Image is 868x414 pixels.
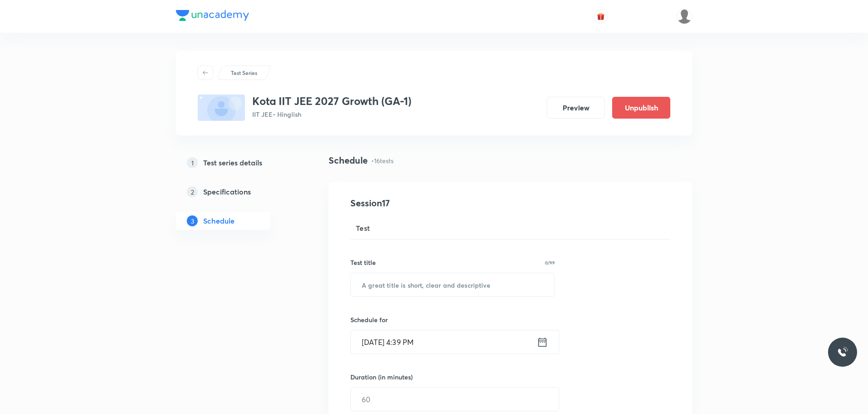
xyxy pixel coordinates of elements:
[356,223,370,234] span: Test
[545,260,555,265] p: 0/99
[198,95,245,121] img: fallback-thumbnail.png
[612,97,670,119] button: Unpublish
[203,157,262,168] h5: Test series details
[176,154,299,172] a: 1Test series details
[176,183,299,201] a: 2Specifications
[176,10,249,23] a: Company Logo
[350,315,555,324] h6: Schedule for
[252,110,411,119] p: IIT JEE • Hinglish
[597,12,605,20] img: avatar
[231,69,257,77] p: Test Series
[837,347,848,358] img: ttu
[547,97,605,119] button: Preview
[350,372,413,382] h6: Duration (in minutes)
[176,10,249,21] img: Company Logo
[677,9,692,24] img: Rohit Bhatnagar
[594,9,608,24] button: avatar
[187,215,198,226] p: 3
[351,388,559,411] input: 60
[203,186,251,197] h5: Specifications
[350,196,516,210] h4: Session 17
[351,273,554,296] input: A great title is short, clear and descriptive
[329,154,368,167] h4: Schedule
[187,157,198,168] p: 1
[187,186,198,197] p: 2
[203,215,234,226] h5: Schedule
[350,258,376,267] h6: Test title
[371,156,394,165] p: • 16 tests
[252,95,411,108] h3: Kota IIT JEE 2027 Growth (GA-1)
